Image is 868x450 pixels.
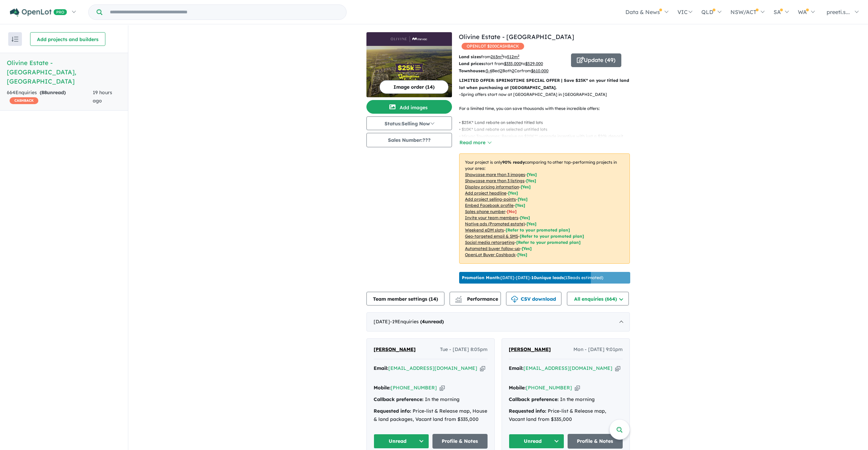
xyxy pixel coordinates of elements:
[462,275,501,280] b: Promotion Month:
[374,396,488,404] div: In the morning
[390,318,444,325] span: - 19 Enquir ies
[503,54,519,59] span: to
[366,312,630,332] div: [DATE]
[459,153,630,264] p: Your project is only comparing to other top-performing projects in your area: - - - - - - - - - -...
[30,32,105,46] button: Add projects and builders
[455,296,462,300] img: line-chart.svg
[459,53,566,60] p: from
[422,318,425,325] span: 4
[571,53,621,67] button: Update (49)
[615,365,620,372] button: Copy
[12,37,18,42] img: sort.svg
[568,434,623,449] a: Profile & Notes
[509,346,551,354] a: [PERSON_NAME]
[500,68,502,73] u: 2
[440,346,488,354] span: Tue - [DATE] 8:05pm
[486,68,492,73] u: 3-4
[509,346,551,352] span: [PERSON_NAME]
[523,365,612,371] a: [EMAIL_ADDRESS][DOMAIN_NAME]
[465,227,504,233] u: Weekend eDM slots
[531,275,564,280] b: 10 unique leads
[374,434,429,449] button: Unread
[465,246,520,251] u: Automated buyer follow-up
[518,54,519,58] sup: 2
[465,184,519,189] u: Display pricing information
[462,43,524,50] span: OPENLOT $ 200 CASHBACK
[465,178,524,183] u: Showcase more than 3 listings
[366,292,444,305] button: Team member settings (14)
[420,318,444,325] strong: ( unread)
[465,197,516,202] u: Add project selling-points
[527,172,537,177] span: [ Yes ]
[465,240,515,245] u: Social media retargeting
[10,8,67,17] img: Openlot PRO Logo White
[366,100,452,114] button: Add images
[455,298,462,303] img: bar-chart.svg
[465,190,506,196] u: Add project headline
[366,116,452,130] button: Status:Selling Now
[526,385,572,391] a: [PHONE_NUMBER]
[391,385,437,391] a: [PHONE_NUMBER]
[507,209,517,214] span: [ No ]
[465,252,516,257] u: OpenLot Buyer Cashback
[104,5,345,20] input: Try estate name, suburb, builder or developer
[509,407,623,424] div: Price-list & Release map, Vacant land from $335,000
[567,292,629,305] button: All enquiries (664)
[525,61,543,66] u: $ 529,000
[430,296,436,302] span: 14
[465,209,505,214] u: Sales phone number
[459,139,491,147] button: Read more
[518,197,528,202] span: [ Yes ]
[509,434,564,449] button: Unread
[522,246,532,251] span: [Yes]
[521,61,543,66] span: to
[379,80,449,94] button: Image order (14)
[432,434,488,449] a: Profile & Notes
[366,133,452,147] button: Sales Number:???
[462,275,603,281] p: [DATE] - [DATE] - ( 13 leads estimated)
[7,89,93,105] div: 664 Enquir ies
[506,292,561,305] button: CSV download
[517,252,527,257] span: [Yes]
[520,215,530,220] span: [ Yes ]
[459,77,630,91] p: LIMITED OFFER: SPRINGTIME SPECIAL OFFER | Save $25K* on your titled land lot when purchasing at [...
[93,89,112,104] span: 19 hours ago
[531,68,548,73] u: $ 610,000
[509,365,523,371] strong: Email:
[366,32,452,97] a: Olivine Estate - Donnybrook LogoOlivine Estate - Donnybrook
[512,68,514,73] u: 2
[459,91,635,154] p: - Spring offers start now at [GEOGRAPHIC_DATA] in [GEOGRAPHIC_DATA] For a limited time, you can s...
[374,407,488,424] div: Price-list & Release map, House & land packages, Vacant land from $335,000
[520,234,584,239] span: [Refer to your promoted plan]
[459,61,483,66] b: Land prices
[511,296,518,303] img: download icon
[10,97,38,104] span: CASHBACK
[459,68,486,73] b: Townhouses:
[388,365,477,371] a: [EMAIL_ADDRESS][DOMAIN_NAME]
[465,172,525,177] u: Showcase more than 3 images
[465,221,525,226] u: Native ads (Promoted estate)
[374,396,424,402] strong: Callback preference:
[7,58,121,86] h5: Olivine Estate - [GEOGRAPHIC_DATA] , [GEOGRAPHIC_DATA]
[459,67,566,74] p: Bed Bath Car from
[504,61,521,66] u: $ 335,000
[450,292,501,305] button: Performance
[827,9,850,15] span: preeti.s...
[440,384,445,391] button: Copy
[374,346,416,354] a: [PERSON_NAME]
[527,221,536,226] span: [Yes]
[509,396,559,402] strong: Callback preference:
[459,60,566,67] p: start from
[501,54,503,58] sup: 2
[480,365,485,372] button: Copy
[508,190,518,196] span: [ Yes ]
[509,408,546,414] strong: Requested info:
[465,215,518,220] u: Invite your team members
[573,346,623,354] span: Mon - [DATE] 9:01pm
[374,408,411,414] strong: Requested info:
[366,46,452,97] img: Olivine Estate - Donnybrook
[40,89,66,96] strong: ( unread)
[521,184,531,189] span: [ Yes ]
[374,365,388,371] strong: Email:
[369,35,449,43] img: Olivine Estate - Donnybrook Logo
